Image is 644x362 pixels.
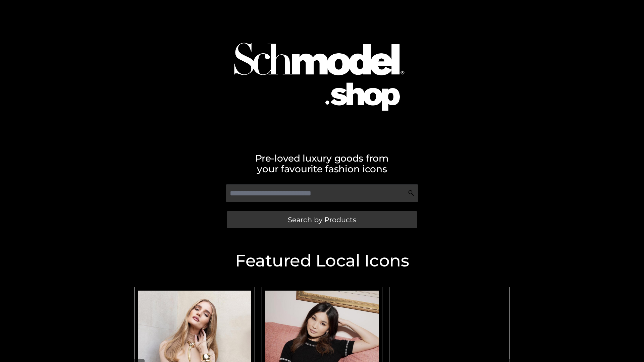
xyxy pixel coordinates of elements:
[408,190,415,196] img: Search Icon
[131,153,513,174] h2: Pre-loved luxury goods from your favourite fashion icons
[288,216,356,223] span: Search by Products
[227,211,417,228] a: Search by Products
[131,252,513,269] h2: Featured Local Icons​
